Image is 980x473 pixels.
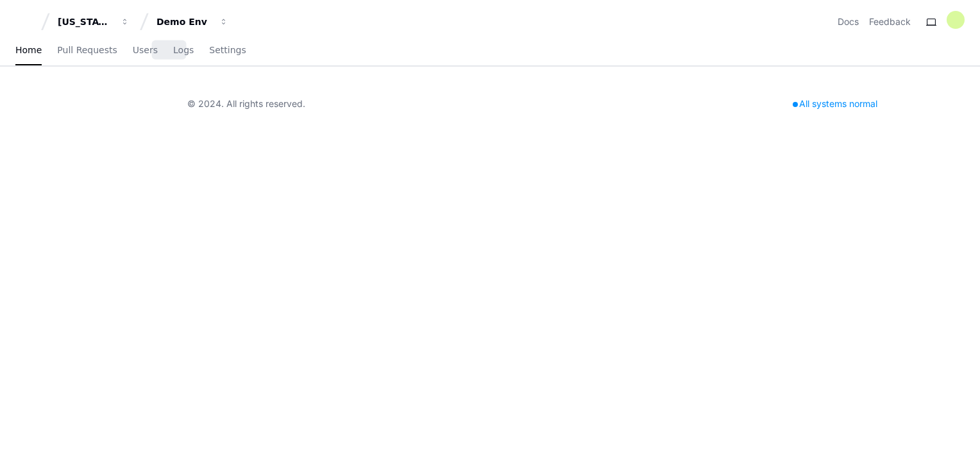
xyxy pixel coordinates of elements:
span: Settings [209,46,246,54]
div: © 2024. All rights reserved. [187,97,305,110]
a: Users [133,36,158,65]
span: Home [15,46,42,54]
div: [US_STATE] Pacific [58,15,113,28]
div: Demo Env [156,15,212,28]
span: Users [133,46,158,54]
span: Logs [173,46,194,54]
a: Docs [838,15,859,28]
a: Pull Requests [57,36,117,65]
button: Feedback [869,15,911,28]
div: All systems normal [785,95,885,113]
a: Settings [209,36,246,65]
span: Pull Requests [57,46,117,54]
a: Home [15,36,42,65]
button: Demo Env [151,10,233,33]
a: Logs [173,36,194,65]
button: [US_STATE] Pacific [53,10,135,33]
